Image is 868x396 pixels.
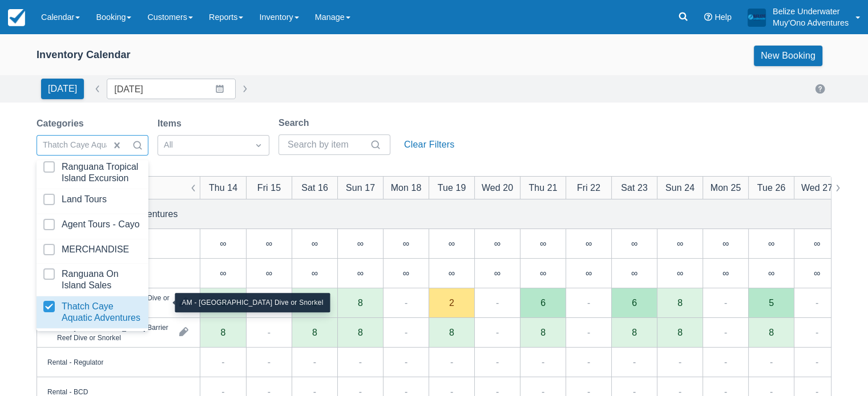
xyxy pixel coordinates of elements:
span: Search [132,140,143,151]
div: - [359,355,362,369]
div: - [496,325,499,339]
div: Mon 18 [391,181,422,194]
div: ∞ [586,268,592,277]
div: ∞ [768,239,774,248]
div: - [268,325,271,339]
div: ∞ [794,259,839,288]
div: Sun 17 [346,181,375,194]
img: checkfront-main-nav-mini-logo.png [8,9,25,26]
div: Sat 16 [301,181,328,194]
div: Mon 25 [710,181,741,194]
div: ∞ [677,268,683,277]
div: ∞ [703,259,748,288]
div: ∞ [814,239,820,248]
div: ∞ [383,229,429,259]
span: Help [714,13,732,22]
div: ∞ [429,229,474,259]
div: - [587,355,590,369]
div: ∞ [520,229,566,259]
label: Categories [37,117,88,130]
div: ∞ [246,259,292,288]
div: - [405,325,407,339]
i: Help [704,13,712,21]
div: ∞ [494,239,500,248]
div: - [724,296,727,309]
div: ∞ [474,229,520,259]
div: Wed 20 [482,181,513,194]
div: ∞ [337,259,383,288]
div: ∞ [474,259,520,288]
div: Rental - Regulator [47,357,103,367]
div: ∞ [383,259,429,288]
div: ∞ [611,229,657,259]
div: - [770,355,773,369]
div: - [587,296,590,309]
div: - [405,296,407,309]
div: 5 [769,298,774,307]
div: ∞ [722,239,729,248]
div: PM - [GEOGRAPHIC_DATA] Barrier Reef Dive or Snorkel [57,322,170,342]
div: ∞ [657,259,703,288]
div: ∞ [312,239,318,248]
div: ∞ [748,229,794,259]
div: ∞ [540,268,546,277]
div: ∞ [292,259,337,288]
div: ∞ [768,268,774,277]
div: 8 [632,328,637,337]
div: AM - [GEOGRAPHIC_DATA] Dive or Snorkel [175,293,330,312]
div: 2 [449,298,454,307]
div: ∞ [357,239,364,248]
div: ∞ [703,229,748,259]
div: ∞ [631,268,637,277]
div: ∞ [657,229,703,259]
div: 6 [540,298,546,307]
div: ∞ [220,239,226,248]
div: 8 [358,298,363,307]
div: 8 [358,328,363,337]
div: ∞ [722,268,729,277]
div: - [815,325,818,339]
button: Clear Filters [399,134,459,155]
div: ∞ [566,229,611,259]
span: Dropdown icon [253,140,264,151]
input: Search by item [288,134,368,155]
div: - [815,355,818,369]
div: ∞ [449,268,455,277]
div: ∞ [794,229,839,259]
div: - [587,325,590,339]
label: Items [158,117,186,130]
div: Thu 14 [209,181,237,194]
div: 8 [540,328,546,337]
div: - [542,355,544,369]
img: A19 [748,8,766,26]
div: 8 [677,328,683,337]
div: ∞ [200,259,246,288]
input: Date [107,79,236,99]
div: - [221,355,224,369]
div: 6 [632,298,637,307]
div: ∞ [631,239,637,248]
div: ∞ [220,268,226,277]
div: - [633,355,636,369]
button: [DATE] [41,79,84,99]
div: - [268,355,271,369]
div: ∞ [403,239,409,248]
div: ∞ [494,268,500,277]
div: - [679,355,681,369]
div: ∞ [337,229,383,259]
div: ∞ [449,239,455,248]
div: ∞ [429,259,474,288]
div: ∞ [566,259,611,288]
div: - [496,355,499,369]
div: 8 [677,298,683,307]
div: ∞ [586,239,592,248]
div: ∞ [200,229,246,259]
div: - [724,355,727,369]
div: 8 [312,328,317,337]
div: ∞ [814,268,820,277]
p: Belize Underwater [773,6,849,17]
div: ∞ [520,259,566,288]
div: Tue 19 [438,181,466,194]
div: ∞ [748,259,794,288]
a: New Booking [754,46,822,66]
